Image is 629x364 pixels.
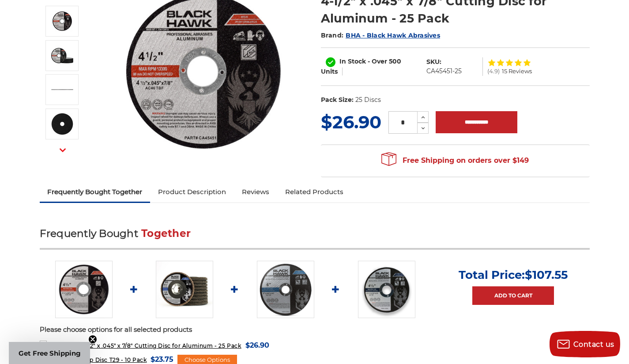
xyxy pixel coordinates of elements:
[321,111,381,133] span: $26.90
[51,10,73,32] img: 4.5" cutting disc for aluminum
[51,342,241,349] span: 4-1/2" x .045" x 7/8" Cutting Disc for Aluminum - 25 Pack
[245,339,269,351] span: $26.90
[459,268,568,282] p: Total Price:
[389,57,401,65] span: 500
[346,31,440,39] a: BHA - Black Hawk Abrasives
[277,182,351,202] a: Related Products
[40,227,138,240] span: Frequently Bought
[141,227,191,240] span: Together
[51,79,73,101] img: ultra thin 4.5 inch cutting wheel for aluminum
[55,261,113,318] img: 4.5" cutting disc for aluminum
[381,152,529,169] span: Free Shipping on orders over $149
[52,141,73,160] button: Next
[40,182,151,202] a: Frequently Bought Together
[502,68,532,74] span: 15 Reviews
[550,331,620,357] button: Contact us
[51,356,147,363] span: 4-1/2" Zirc Flap Disc T29 - 10 Pack
[472,286,554,305] a: Add to Cart
[321,68,338,75] span: Units
[9,342,90,364] div: Get Free ShippingClose teaser
[150,182,234,202] a: Product Description
[355,95,381,105] dd: 25 Discs
[487,68,500,74] span: (4.9)
[51,113,73,135] img: back of 4.5 inch cut off disc for aluminum
[321,95,354,105] dt: Pack Size:
[368,57,387,65] span: - Over
[234,182,277,202] a: Reviews
[426,67,462,76] dd: CA45451-25
[19,349,81,357] span: Get Free Shipping
[525,268,568,282] span: $107.55
[88,335,97,344] button: Close teaser
[573,340,614,349] span: Contact us
[321,31,344,39] span: Brand:
[426,57,441,67] dt: SKU:
[339,57,366,65] span: In Stock
[51,45,73,67] img: 4-1/2 aluminum cut off wheel
[40,325,590,335] p: Please choose options for all selected products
